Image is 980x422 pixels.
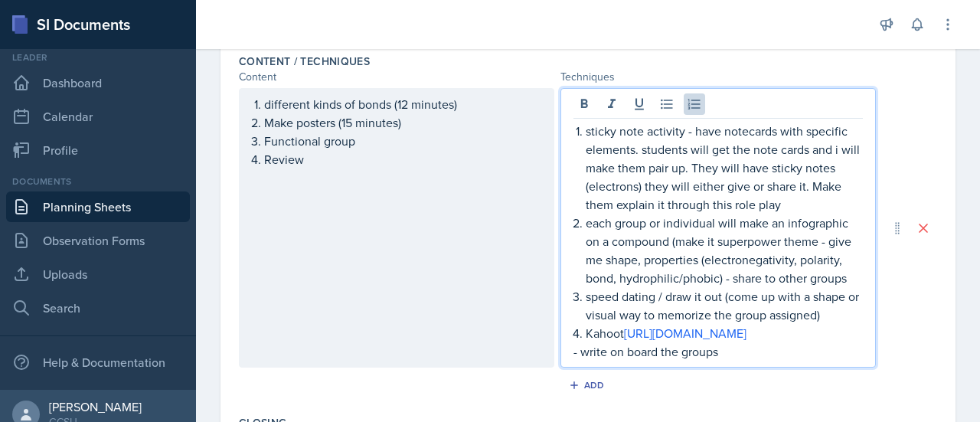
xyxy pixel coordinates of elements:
a: Planning Sheets [6,191,190,222]
a: Search [6,293,190,323]
div: Techniques [560,69,876,85]
p: Review [264,150,541,168]
p: each group or individual will make an infographic on a compound (make it superpower theme - give ... [586,214,863,287]
p: sticky note activity - have notecards with specific elements. students will get the note cards an... [586,122,863,214]
p: Make posters (15 minutes) [264,113,541,132]
a: Dashboard [6,67,190,98]
p: - write on board the groups [573,342,863,361]
div: Documents [6,175,190,188]
a: Uploads [6,259,190,290]
div: Help & Documentation [6,347,190,378]
p: Functional group [264,132,541,150]
button: Add [563,374,613,397]
label: Content / Techniques [239,54,370,69]
a: Observation Forms [6,225,190,256]
a: [URL][DOMAIN_NAME] [624,325,746,342]
div: Add [572,379,605,391]
div: Content [239,69,554,85]
p: different kinds of bonds (12 minutes) [264,95,541,113]
div: [PERSON_NAME] [49,399,142,414]
a: Calendar [6,101,190,132]
a: Profile [6,135,190,165]
p: speed dating / draw it out (come up with a shape or visual way to memorize the group assigned) [586,287,863,324]
div: Leader [6,51,190,64]
p: Kahoot [586,324,863,342]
